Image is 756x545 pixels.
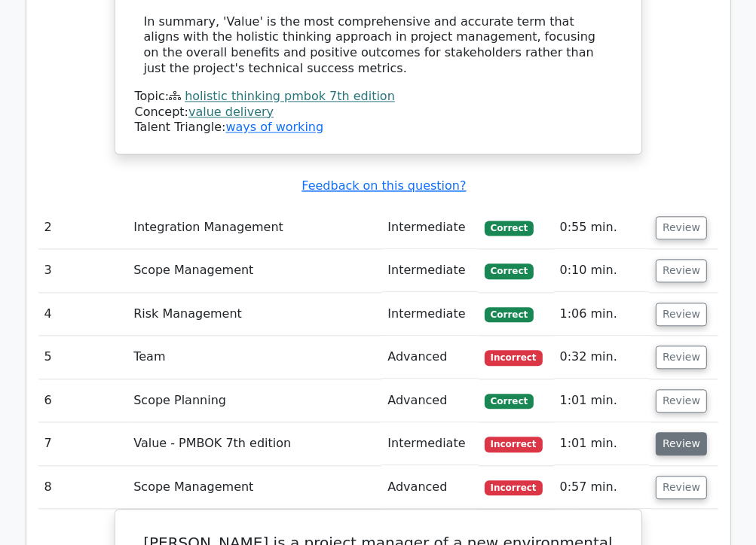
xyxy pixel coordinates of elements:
a: holistic thinking pmbok 7th edition [185,89,395,103]
button: Review [656,476,707,499]
div: Topic: [135,89,622,105]
td: 0:10 min. [554,249,650,292]
td: 6 [38,379,128,422]
td: Scope Planning [127,379,381,422]
td: 5 [38,336,128,379]
td: 1:01 min. [554,422,650,465]
td: Advanced [381,336,478,379]
button: Review [656,389,707,413]
td: 4 [38,293,128,336]
td: 3 [38,249,128,292]
button: Review [656,432,707,455]
span: Incorrect [485,480,543,495]
td: 0:55 min. [554,206,650,249]
td: Intermediate [381,249,478,292]
span: Correct [485,394,534,409]
a: value delivery [188,105,274,119]
td: 7 [38,422,128,465]
div: Concept: [135,105,622,120]
span: Incorrect [485,437,543,452]
button: Review [656,259,707,282]
td: Scope Management [127,466,381,509]
button: Review [656,303,707,326]
td: Intermediate [381,206,478,249]
span: Incorrect [485,350,543,365]
td: Value - PMBOK 7th edition [127,422,381,465]
td: 0:57 min. [554,466,650,509]
span: Correct [485,307,534,322]
td: Integration Management [127,206,381,249]
td: Advanced [381,379,478,422]
td: Team [127,336,381,379]
td: 2 [38,206,128,249]
td: 1:01 min. [554,379,650,422]
td: Intermediate [381,422,478,465]
td: 0:32 min. [554,336,650,379]
td: 1:06 min. [554,293,650,336]
td: Risk Management [127,293,381,336]
span: Correct [485,263,534,279]
td: Advanced [381,466,478,509]
button: Review [656,346,707,369]
td: Scope Management [127,249,381,292]
a: Feedback on this question? [301,178,466,193]
button: Review [656,216,707,239]
div: Talent Triangle: [135,89,622,135]
span: Correct [485,221,534,236]
td: 8 [38,466,128,509]
a: ways of working [225,120,323,134]
td: Intermediate [381,293,478,336]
